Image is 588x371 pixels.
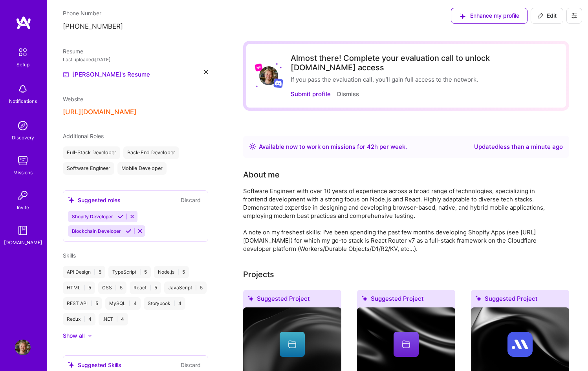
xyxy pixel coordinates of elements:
div: API Design 5 [63,266,105,278]
div: Full-Stack Developer [63,146,120,159]
div: Suggested Skills [68,361,121,369]
i: icon SuggestedTeams [362,296,368,302]
span: | [115,285,117,291]
button: Discard [178,360,203,369]
span: 42 [367,143,374,150]
div: HTML 5 [63,281,95,294]
div: Tell us a little about yourself [243,169,280,181]
img: guide book [15,223,31,238]
div: Show all [63,332,84,340]
div: Suggested Project [357,290,455,311]
img: User Avatar [259,66,278,85]
span: Resume [63,48,83,55]
a: [PERSON_NAME]'s Resume [63,70,150,79]
i: icon SuggestedTeams [68,197,75,203]
span: Additional Roles [63,133,104,139]
button: [URL][DOMAIN_NAME] [63,108,136,116]
div: Notifications [9,97,37,105]
img: Lyft logo [255,63,263,71]
div: Invite [17,203,29,212]
div: Missions [13,168,33,177]
span: | [94,269,95,275]
div: Setup [16,60,29,69]
div: Node.js 5 [154,266,189,278]
div: CSS 5 [98,281,126,294]
div: Almost there! Complete your evaluation call to unlock [DOMAIN_NAME] access [291,53,557,72]
div: Last uploaded: [DATE] [63,55,208,64]
i: Reject [129,214,135,219]
img: bell [15,81,31,97]
img: Resume [63,71,69,78]
span: Skills [63,252,76,259]
i: icon SuggestedTeams [476,296,482,302]
span: | [91,300,92,307]
div: Suggested roles [68,196,121,204]
button: Discard [178,196,203,205]
button: Edit [531,8,563,24]
i: Accept [126,228,132,234]
div: About me [243,169,280,181]
span: | [178,269,179,275]
img: Availability [249,143,256,150]
div: React 5 [130,281,161,294]
div: Software Engineer with over 10 years of experience across a broad range of technologies, speciali... [243,187,557,253]
i: icon SuggestedTeams [68,362,75,368]
div: JavaScript 5 [164,281,207,294]
span: | [174,300,175,307]
div: Suggested Project [243,290,341,311]
button: Dismiss [337,90,359,98]
div: [DOMAIN_NAME] [4,238,42,247]
div: Discovery [12,133,34,142]
i: Accept [118,214,124,219]
img: User Avatar [15,340,31,355]
a: User Avatar [13,340,33,355]
div: Storybook 4 [144,297,185,310]
div: .NET 4 [99,313,128,325]
div: Software Engineer [63,162,114,175]
img: teamwork [15,153,31,168]
span: | [150,285,151,291]
span: | [129,300,130,307]
div: Updated less than a minute ago [474,142,563,152]
button: Submit profile [291,90,331,98]
span: | [84,316,85,322]
img: Invite [15,188,31,203]
span: | [139,269,141,275]
div: Projects [243,269,274,280]
span: | [84,285,85,291]
img: discovery [15,118,31,133]
i: icon SuggestedTeams [248,296,254,302]
div: Available now to work on missions for h per week . [259,142,407,152]
div: Back-End Developer [123,146,179,159]
div: MySQL 4 [105,297,141,310]
span: Blockchain Developer [72,228,121,234]
img: Company logo [507,332,533,357]
div: Suggested Project [471,290,569,311]
span: | [116,316,118,322]
img: logo [16,16,31,30]
span: | [195,285,197,291]
p: [PHONE_NUMBER] [63,22,208,31]
span: Shopify Developer [72,214,113,219]
span: Edit [537,12,557,20]
img: setup [15,44,31,60]
div: Mobile Developer [117,162,167,175]
i: icon Close [204,70,208,74]
img: Discord logo [273,78,283,88]
div: Redux 4 [63,313,95,325]
span: Website [63,96,83,102]
span: Phone Number [63,10,101,16]
div: TypeScript 5 [108,266,151,278]
div: REST API 5 [63,297,102,310]
i: Reject [137,228,143,234]
div: If you pass the evaluation call, you’ll gain full access to the network. [291,75,557,84]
